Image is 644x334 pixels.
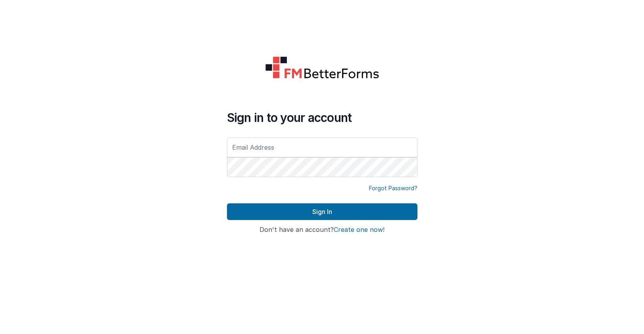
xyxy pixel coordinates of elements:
button: Sign In [227,203,417,220]
button: Create one now! [334,226,384,234]
a: Forgot Password? [369,184,417,192]
h4: Sign in to your account [227,110,417,125]
h4: Don't have an account? [227,226,417,234]
input: Email Address [227,137,417,157]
